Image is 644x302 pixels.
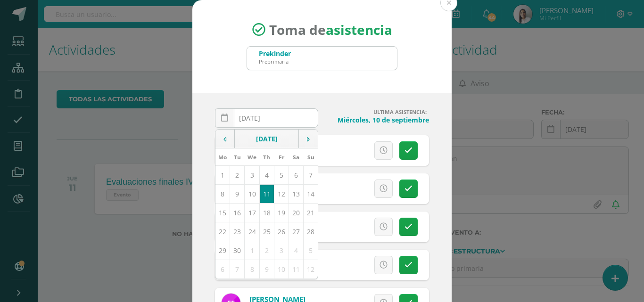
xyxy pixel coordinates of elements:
[230,148,245,166] th: Tu
[247,47,397,70] input: Busca un grado o sección aquí...
[215,203,230,222] td: 15
[259,165,274,184] td: 4
[274,165,289,184] td: 5
[230,260,245,278] td: 7
[245,241,259,260] td: 1
[269,21,392,39] span: Toma de
[230,222,245,241] td: 23
[259,203,274,222] td: 18
[215,241,230,260] td: 29
[289,222,304,241] td: 27
[230,165,245,184] td: 2
[289,203,304,222] td: 20
[259,222,274,241] td: 25
[274,184,289,203] td: 12
[274,203,289,222] td: 19
[245,203,259,222] td: 17
[245,165,259,184] td: 3
[230,203,245,222] td: 16
[289,148,304,166] th: Sa
[259,260,274,278] td: 9
[215,148,230,166] th: Mo
[245,222,259,241] td: 24
[215,222,230,241] td: 22
[245,184,259,203] td: 10
[304,222,318,241] td: 28
[274,222,289,241] td: 26
[215,109,318,127] input: Fecha de Inasistencia
[326,115,429,124] h4: Miércoles, 10 de septiembre
[259,49,291,58] div: Prekinder
[289,241,304,260] td: 4
[304,203,318,222] td: 21
[289,184,304,203] td: 13
[289,260,304,278] td: 11
[274,241,289,260] td: 3
[259,58,291,65] div: Preprimaria
[304,241,318,260] td: 5
[230,184,245,203] td: 9
[235,130,299,148] td: [DATE]
[215,165,230,184] td: 1
[259,241,274,260] td: 2
[245,260,259,278] td: 8
[326,21,392,39] strong: asistencia
[245,148,259,166] th: We
[274,148,289,166] th: Fr
[304,165,318,184] td: 7
[215,260,230,278] td: 6
[230,241,245,260] td: 30
[259,148,274,166] th: Th
[304,184,318,203] td: 14
[289,165,304,184] td: 6
[304,260,318,278] td: 12
[215,184,230,203] td: 8
[326,108,429,115] h4: ULTIMA ASISTENCIA:
[304,148,318,166] th: Su
[259,184,274,203] td: 11
[274,260,289,278] td: 10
